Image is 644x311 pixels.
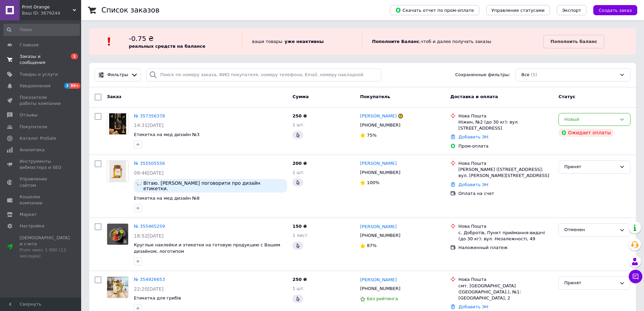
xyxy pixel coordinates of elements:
a: Етикетка на мед дизайн №3 [134,132,199,137]
span: Маркет [20,212,37,218]
img: Фото товару [109,113,126,134]
div: Отменен [564,226,617,234]
span: [DEMOGRAPHIC_DATA] и счета [20,235,70,260]
span: 250 ₴ [292,113,307,118]
a: № 354926653 [134,277,165,282]
div: Ожидает оплаты [558,129,614,137]
span: Аналитика [20,147,45,153]
button: Управление статусами [486,5,550,15]
span: Без рейтинга [367,296,398,301]
div: Нова Пошта [458,113,553,119]
span: Статус [558,94,575,99]
span: Все [521,72,529,78]
span: Покупатели [20,124,47,130]
a: № 357356378 [134,113,165,118]
div: [PHONE_NUMBER] [359,231,402,240]
span: Етикетка на мед дизайн №8 [134,196,199,201]
span: 1 шт. [292,122,305,127]
span: 09:46[DATE] [134,170,164,176]
div: Принят [564,280,617,287]
a: Создать заказ [587,7,637,13]
span: Уведомления [20,83,50,89]
span: 75% [367,133,377,138]
span: Настройки [20,223,44,229]
button: Создать заказ [593,5,637,15]
img: :speech_balloon: [137,180,142,186]
span: Инструменты вебмастера и SEO [20,158,63,171]
a: Добавить ЭН [458,134,488,139]
b: Пополнить баланс [550,39,597,44]
div: Наложенный платеж [458,245,553,251]
img: Фото товару [107,224,128,245]
span: Сохраненные фильтры: [455,72,510,78]
span: Заказы и сообщения [20,53,63,66]
div: с. Добротів, Пункт приймання-видачі (до 30 кг): вул. Незалежності, 49 [458,230,553,242]
div: Нова Пошта [458,223,553,229]
div: Prom микс 1 000 (13 месяцев) [20,247,70,259]
span: 150 ₴ [292,224,307,229]
span: 87% [367,243,377,248]
span: 1 шт. [292,170,305,175]
span: -0.75 ₴ [129,35,154,43]
div: Нова Пошта [458,160,553,166]
span: Покупатель [360,94,390,99]
span: Управление сайтом [20,176,63,188]
img: Фото товару [107,277,128,298]
span: Print Orange [22,4,73,10]
span: 99+ [70,83,81,89]
div: [PERSON_NAME] ([STREET_ADDRESS]: вул. [PERSON_NAME][STREET_ADDRESS] [458,166,553,179]
span: Скачать отчет по пром-оплате [395,7,474,13]
div: , чтоб и далее получать заказы [362,34,544,49]
a: Круглые наклейки и этикетки на готовую продукцию с Вашим дизайном, логотипом [134,242,280,254]
a: Фото товару [107,223,128,245]
span: Показатели работы компании [20,94,63,107]
a: [PERSON_NAME] [360,160,397,167]
span: 100% [367,180,379,185]
span: 1 лист [292,233,307,238]
span: Товары и услуги [20,71,58,77]
div: Принят [564,163,617,171]
button: Скачать отчет по пром-оплате [390,5,479,15]
a: № 355505556 [134,161,165,166]
span: 22:20[DATE] [134,286,164,292]
span: Доставка и оплата [450,94,498,99]
span: Создать заказ [599,8,632,13]
span: Управление статусами [492,8,545,13]
div: [PHONE_NUMBER] [359,121,402,130]
span: 200 ₴ [292,161,307,166]
b: реальных средств на балансе [129,44,206,49]
div: Новый [564,116,617,123]
a: Етикетка для грибів [134,295,181,301]
span: Заказ [107,94,121,99]
img: :exclamation: [104,37,114,47]
div: [PHONE_NUMBER] [359,284,402,293]
div: Нова Пошта [458,276,553,283]
a: [PERSON_NAME] [360,113,397,119]
h1: Список заказов [101,6,160,14]
a: Добавить ЭН [458,304,488,309]
a: [PERSON_NAME] [360,224,397,230]
span: Каталог ProSale [20,135,56,141]
div: [PHONE_NUMBER] [359,168,402,177]
b: уже неактивны [285,39,324,44]
span: Вітаю. [PERSON_NAME] поговорити про дизайн етикетки. [143,180,284,191]
span: 1 [71,53,78,59]
a: Фото товару [107,276,128,298]
input: Поиск [3,24,80,36]
div: Оплата на счет [458,191,553,197]
span: 250 ₴ [292,277,307,282]
span: 1 шт. [292,286,305,291]
b: Пополните Баланс [372,39,420,44]
span: 14:31[DATE] [134,123,164,128]
button: Чат с покупателем [629,270,642,283]
span: Фильтры [108,72,128,78]
div: смт. [GEOGRAPHIC_DATA] ([GEOGRAPHIC_DATA].), №1: [GEOGRAPHIC_DATA], 2 [458,283,553,302]
span: 18:52[DATE] [134,233,164,239]
span: (5) [531,72,537,77]
a: Добавить ЭН [458,182,488,187]
img: Фото товару [109,161,126,182]
span: Отзывы [20,112,38,118]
